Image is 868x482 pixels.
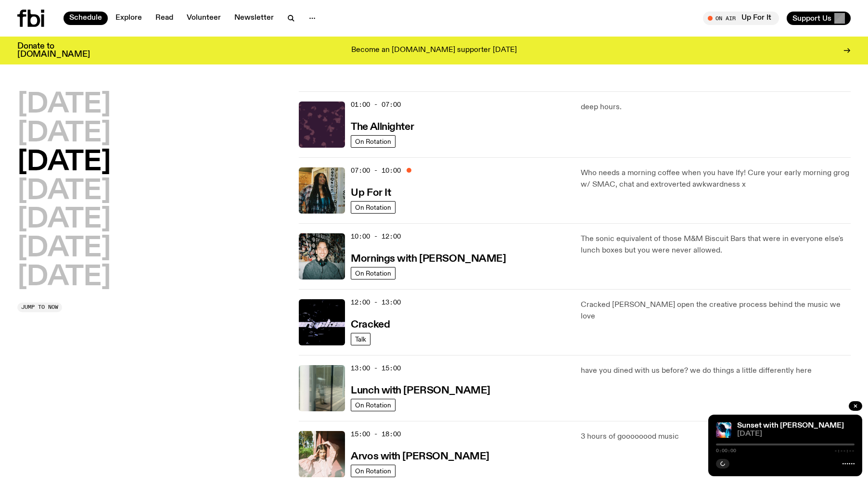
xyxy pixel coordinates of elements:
[351,252,506,264] a: Mornings with [PERSON_NAME]
[64,12,108,25] a: Schedule
[351,232,401,241] span: 10:00 - 12:00
[351,188,391,198] h3: Up For It
[351,186,391,198] a: Up For It
[355,335,366,342] span: Talk
[299,233,345,279] img: Radio presenter Ben Hansen sits in front of a wall of photos and an fbi radio sign. Film photo. B...
[787,12,851,25] button: Support Us
[351,318,390,330] a: Cracked
[17,206,111,233] button: [DATE]
[351,320,390,330] h3: Cracked
[355,467,391,474] span: On Rotation
[355,138,391,145] span: On Rotation
[703,12,779,25] button: On AirUp For It
[581,233,851,256] p: The sonic equivalent of those M&M Biscuit Bars that were in everyone else's lunch boxes but you w...
[355,401,391,408] span: On Rotation
[355,203,391,211] span: On Rotation
[351,333,370,345] a: Talk
[737,422,844,430] a: Sunset with [PERSON_NAME]
[229,12,280,25] a: Newsletter
[351,452,489,462] h3: Arvos with [PERSON_NAME]
[351,201,396,214] a: On Rotation
[17,120,111,147] button: [DATE]
[351,450,489,462] a: Arvos with [PERSON_NAME]
[110,12,148,25] a: Explore
[181,12,227,25] a: Volunteer
[716,422,731,438] img: Simon Caldwell stands side on, looking downwards. He has headphones on. Behind him is a brightly ...
[351,386,490,396] h3: Lunch with [PERSON_NAME]
[17,303,62,312] button: Jump to now
[351,46,517,55] p: Become an [DOMAIN_NAME] supporter [DATE]
[351,135,396,148] a: On Rotation
[581,167,851,190] p: Who needs a morning coffee when you have Ify! Cure your early morning grog w/ SMAC, chat and extr...
[150,12,179,25] a: Read
[17,235,111,262] button: [DATE]
[351,399,396,411] a: On Rotation
[17,91,111,118] button: [DATE]
[351,254,506,264] h3: Mornings with [PERSON_NAME]
[737,431,855,438] span: [DATE]
[581,365,851,377] p: have you dined with us before? we do things a little differently here
[581,101,851,113] p: deep hours.
[351,166,401,175] span: 07:00 - 10:00
[351,465,396,477] a: On Rotation
[581,431,851,443] p: 3 hours of goooooood music
[355,269,391,277] span: On Rotation
[351,298,401,307] span: 12:00 - 13:00
[351,430,401,439] span: 15:00 - 18:00
[17,42,90,59] h3: Donate to [DOMAIN_NAME]
[792,14,831,23] span: Support Us
[17,264,111,291] button: [DATE]
[581,299,851,322] p: Cracked [PERSON_NAME] open the creative process behind the music we love
[299,167,345,214] img: Ify - a Brown Skin girl with black braided twists, looking up to the side with her tongue stickin...
[834,448,855,453] span: -:--:--
[351,364,401,373] span: 13:00 - 15:00
[17,178,111,205] button: [DATE]
[299,431,345,477] img: Maleeka stands outside on a balcony. She is looking at the camera with a serious expression, and ...
[299,299,345,345] img: Logo for Podcast Cracked. Black background, with white writing, with glass smashing graphics
[351,120,414,132] a: The Allnighter
[17,149,111,176] button: [DATE]
[716,448,736,453] span: 0:00:00
[351,100,401,109] span: 01:00 - 07:00
[351,267,396,279] a: On Rotation
[351,384,490,396] a: Lunch with [PERSON_NAME]
[21,304,58,310] span: Jump to now
[351,122,414,132] h3: The Allnighter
